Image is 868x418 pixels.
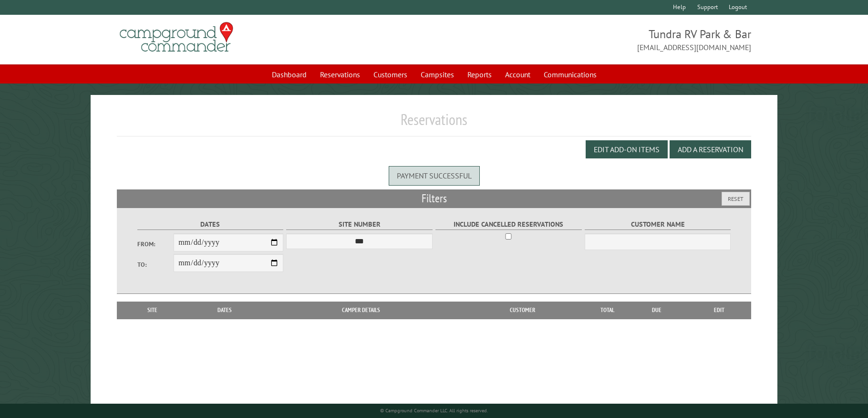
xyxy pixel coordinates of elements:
[368,65,413,84] a: Customers
[670,140,751,158] button: Add a Reservation
[586,140,668,158] button: Edit Add-on Items
[117,110,752,136] h1: Reservations
[389,166,480,185] div: Payment successful
[380,408,488,414] small: © Campground Commander LLC. All rights reserved.
[137,240,174,249] label: From:
[266,302,456,319] th: Camper Details
[137,219,283,230] label: Dates
[184,302,266,319] th: Dates
[722,192,750,206] button: Reset
[286,219,432,230] label: Site Number
[117,19,236,56] img: Campground Commander
[415,65,460,84] a: Campsites
[589,302,627,319] th: Total
[435,219,581,230] label: Include Cancelled Reservations
[627,302,687,319] th: Due
[117,189,752,208] h2: Filters
[122,302,184,319] th: Site
[499,65,536,84] a: Account
[456,302,589,319] th: Customer
[434,26,751,53] span: Tundra RV Park & Bar [EMAIL_ADDRESS][DOMAIN_NAME]
[462,65,497,84] a: Reports
[585,219,731,230] label: Customer Name
[687,302,751,319] th: Edit
[137,260,174,269] label: To:
[538,65,602,84] a: Communications
[314,65,366,84] a: Reservations
[266,65,312,84] a: Dashboard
